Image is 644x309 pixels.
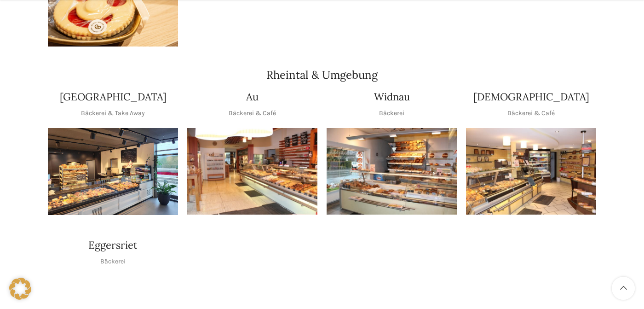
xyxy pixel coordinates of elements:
[379,108,404,118] p: Bäckerei
[466,128,596,215] img: heiden (1)
[81,108,145,118] p: Bäckerei & Take Away
[48,128,178,215] img: Schwyter-6
[612,277,635,300] a: Scroll to top button
[100,257,126,267] p: Bäckerei
[60,90,167,104] h4: [GEOGRAPHIC_DATA]
[229,108,276,118] p: Bäckerei & Café
[327,128,457,215] img: widnau (1)
[187,128,317,215] img: au (1)
[246,90,259,104] h4: Au
[466,128,596,215] div: 1 / 1
[187,128,317,215] div: 1 / 1
[327,128,457,215] div: 1 / 1
[507,108,555,118] p: Bäckerei & Café
[473,90,589,104] h4: [DEMOGRAPHIC_DATA]
[88,238,138,252] h4: Eggersriet
[48,70,596,81] h2: Rheintal & Umgebung
[374,90,410,104] h4: Widnau
[48,128,178,215] div: 1 / 1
